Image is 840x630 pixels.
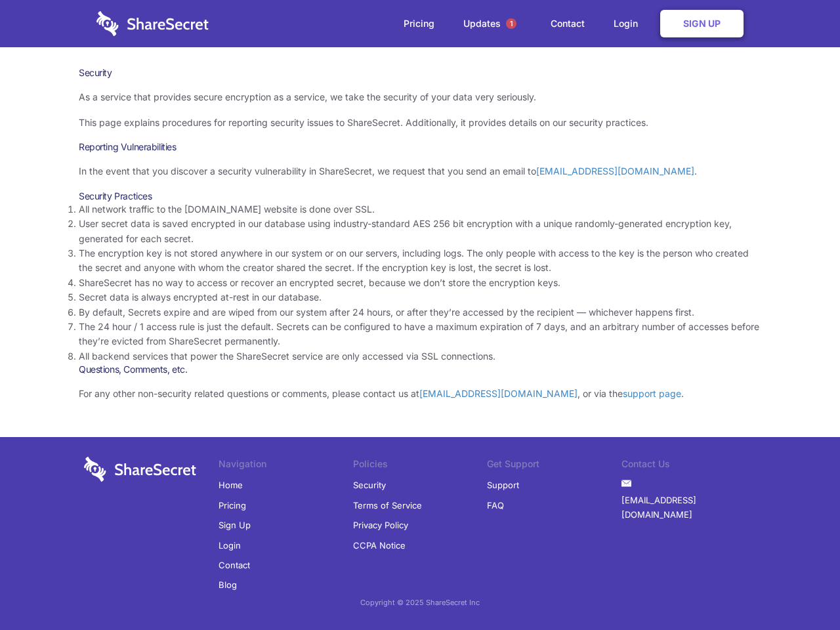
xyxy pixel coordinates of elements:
[487,475,519,495] a: Support
[219,515,251,535] a: Sign Up
[537,3,598,44] a: Contact
[419,388,577,399] a: [EMAIL_ADDRESS][DOMAIN_NAME]
[79,349,761,364] li: All backend services that power the ShareSecret service are only accessed via SSL connections.
[219,535,241,555] a: Login
[79,202,761,217] li: All network traffic to the [DOMAIN_NAME] website is done over SSL.
[353,535,406,555] a: CCPA Notice
[219,475,243,495] a: Home
[487,495,504,515] a: FAQ
[353,457,488,475] li: Policies
[353,515,408,535] a: Privacy Policy
[536,165,694,177] a: [EMAIL_ADDRESS][DOMAIN_NAME]
[623,388,681,399] a: support page
[621,490,756,525] a: [EMAIL_ADDRESS][DOMAIN_NAME]
[79,67,761,79] h1: Security
[79,305,761,320] li: By default, Secrets expire and are wiped from our system after 24 hours, or after they’re accesse...
[79,190,761,202] h3: Security Practices
[79,164,761,178] p: In the event that you discover a security vulnerability in ShareSecret, we request that you send ...
[353,495,422,515] a: Terms of Service
[600,3,658,44] a: Login
[506,18,516,29] span: 1
[79,115,761,130] p: This page explains procedures for reporting security issues to ShareSecret. Additionally, it prov...
[390,3,448,44] a: Pricing
[79,387,761,401] p: For any other non-security related questions or comments, please contact us at , or via the .
[79,217,761,246] li: User secret data is saved encrypted in our database using industry-standard AES 256 bit encryptio...
[79,364,761,375] h3: Questions, Comments, etc.
[621,457,756,475] li: Contact Us
[353,475,386,495] a: Security
[96,11,209,36] img: logo-wordmark-white-trans-d4663122ce5f474addd5e946df7df03e33cb6a1c49d2221995e7729f52c070b2.svg
[219,575,237,595] a: Blog
[79,276,761,290] li: ShareSecret has no way to access or recover an encrypted secret, because we don’t store the encry...
[219,555,250,575] a: Contact
[79,320,761,349] li: The 24 hour / 1 access rule is just the default. Secrets can be configured to have a maximum expi...
[79,90,761,104] p: As a service that provides secure encryption as a service, we take the security of your data very...
[219,495,246,515] a: Pricing
[79,290,761,304] li: Secret data is always encrypted at-rest in our database.
[487,457,621,475] li: Get Support
[84,457,196,482] img: logo-wordmark-white-trans-d4663122ce5f474addd5e946df7df03e33cb6a1c49d2221995e7729f52c070b2.svg
[219,457,353,475] li: Navigation
[660,10,744,37] a: Sign Up
[79,246,761,276] li: The encryption key is not stored anywhere in our system or on our servers, including logs. The on...
[79,141,761,153] h3: Reporting Vulnerabilities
